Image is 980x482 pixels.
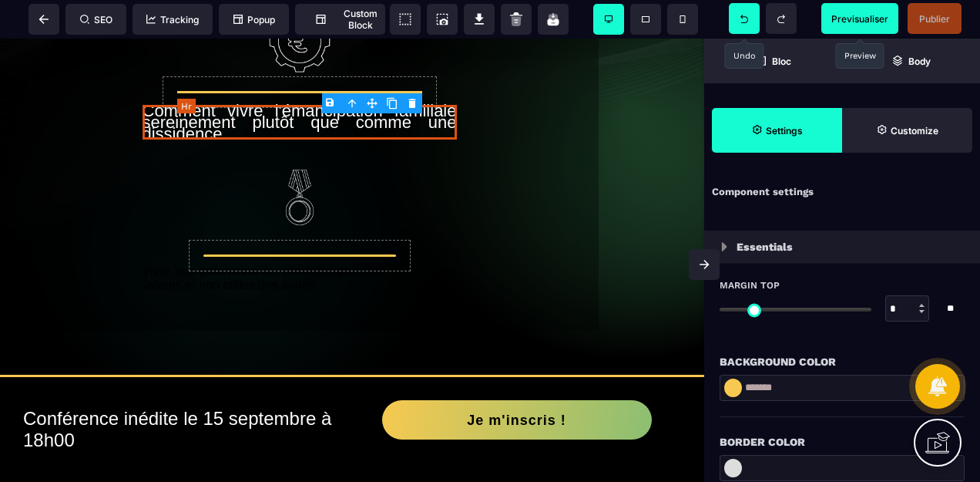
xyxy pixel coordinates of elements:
div: Comment vivre l'émancipation familiale sereinement plutôt que comme une dissidence [143,66,457,101]
span: Open Style Manager [842,108,972,153]
span: Open Layer Manager [842,39,980,83]
div: Vivre son patrimoine ou son héritage selon ses propres valeurs et non celles des autres [143,226,457,254]
h2: Conférence inédite le 15 septembre à 18h00 [23,362,352,420]
p: Essentials [737,238,793,256]
span: Open Blocks [704,39,842,83]
span: Publier [919,13,950,25]
button: Je m'inscris ! [382,362,652,401]
span: Settings [712,108,842,153]
span: Custom Block [303,8,378,31]
div: Background Color [720,352,965,371]
span: Screenshot [427,4,458,35]
span: View components [390,4,421,35]
strong: Customize [891,125,938,137]
span: SEO [80,14,112,25]
strong: Settings [766,125,803,137]
div: Component settings [704,177,980,207]
strong: Bloc [772,56,791,67]
span: Margin Top [720,279,780,292]
span: Tracking [146,14,199,25]
span: Previsualiser [831,13,888,25]
strong: Body [908,56,931,67]
div: Border Color [720,433,965,451]
img: 2b8b6239f9cd83f4984384e1c504d95b_line.png [269,128,331,190]
span: Preview [821,3,898,34]
span: Popup [233,14,275,25]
